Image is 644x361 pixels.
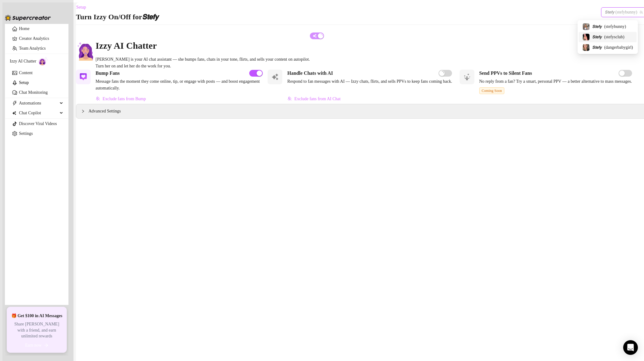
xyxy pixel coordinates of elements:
a: Settings [19,131,33,136]
a: Setup [19,80,29,85]
span: Earn now [25,343,42,348]
img: 𝙎𝙩𝙚𝙛𝙮 (@stefysclub) [583,34,589,40]
span: loading [318,33,323,39]
img: 𝙎𝙩𝙚𝙛𝙮 (@stefybunny) [583,23,589,30]
img: 𝙎𝙩𝙚𝙛𝙮 (@dangerbabygirl) [583,44,589,51]
span: Automations [19,98,58,108]
span: ( dangerbabygirl ) [604,44,633,51]
span: 𝙎𝙩𝙚𝙛𝙮 [592,34,602,40]
div: [PERSON_NAME] is your AI chat assistant — she bumps fans, chats in your tone, flirts, and sells y... [96,56,310,70]
span: Chat Copilot [19,108,58,118]
h2: Izzy AI Chatter [96,40,310,51]
button: Setup [76,2,91,12]
h5: Send PPVs to Silent Fans [479,70,532,77]
a: Team Analytics [19,46,46,51]
img: AI Chatter [39,57,48,66]
span: Message fans the moment they come online, tip, or engage with posts — and boost engagement automa... [96,78,263,92]
span: 🎁 Get $100 in AI Messages [11,313,62,319]
span: ( stefysclub ) [604,34,624,40]
a: Creator Analytics [19,34,63,44]
a: Home [19,26,29,31]
span: Izzy AI Chatter [10,58,36,65]
img: svg%3e [96,97,100,101]
h3: Turn Izzy On/Off for 𝙎𝙩𝙚𝙛𝙮 [76,12,158,22]
span: ( stefybunny ) [604,23,626,30]
button: Earn nowarrow-right [10,342,63,349]
span: Share [PERSON_NAME] with a friend, and earn unlimited rewards [10,321,63,339]
img: svg%3e [271,73,279,81]
h5: Handle Chats with AI [287,70,333,77]
span: Respond to fan messages with AI — Izzy chats, flirts, and sells PPVs to keep fans coming back. [287,78,452,85]
span: 𝙎𝙩𝙚𝙛𝙮 [592,44,602,51]
span: No reply from a fan? Try a smart, personal PPV — a better alternative to mass messages. [479,78,632,85]
img: Chat Copilot [12,111,16,115]
span: Exclude fans from Bump [103,97,146,101]
img: svg%3e [80,73,87,81]
a: Discover Viral Videos [19,121,57,126]
span: arrow-right [44,343,48,348]
img: svg%3e [463,73,471,81]
div: collapsed [81,108,89,115]
button: Exclude fans from Bump [96,94,146,104]
span: 𝙎𝙩𝙚𝙛𝙮 [592,23,602,30]
span: Setup [76,5,86,10]
button: Exclude fans from AI Chat [287,94,341,104]
span: team [639,10,643,14]
a: Content [19,70,32,75]
img: logo-BBDzfeDw.svg [5,15,51,21]
img: svg%3e [288,97,292,101]
a: Chat Monitoring [19,90,48,95]
h5: Bump Fans [96,70,120,77]
div: Open Intercom Messenger [623,340,638,355]
img: Izzy AI Chatter [76,32,96,70]
span: thunderbolt [12,101,17,106]
span: collapsed [81,109,85,113]
span: loading [439,70,445,76]
span: Exclude fans from AI Chat [294,97,341,101]
span: 𝙎𝙩𝙚𝙛𝙮 (stefybunny) [605,8,643,17]
span: Coming Soon [479,87,504,94]
span: Advanced Settings [89,108,121,115]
